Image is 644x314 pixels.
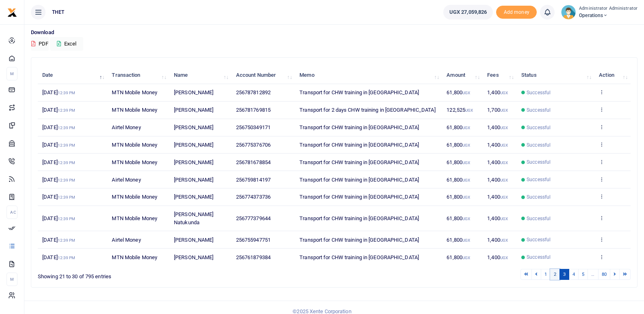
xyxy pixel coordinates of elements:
[447,89,470,95] span: 61,800
[58,108,76,113] small: 12:39 PM
[174,237,213,243] span: [PERSON_NAME]
[449,8,487,16] span: UGX 27,059,826
[42,194,75,200] span: [DATE]
[594,67,631,84] th: Action: activate to sort column ascending
[517,67,594,84] th: Status: activate to sort column ascending
[112,237,141,243] span: Airtel Money
[447,107,473,113] span: 122,525
[500,256,508,260] small: UGX
[487,107,508,113] span: 1,700
[58,91,76,95] small: 12:39 PM
[236,89,271,95] span: 256787812892
[299,177,419,183] span: Transport for CHW training in [GEOGRAPHIC_DATA]
[500,178,508,182] small: UGX
[579,12,637,19] span: Operations
[7,206,17,219] li: Ac
[462,217,470,221] small: UGX
[236,237,271,243] span: 256755947751
[500,217,508,221] small: UGX
[447,124,470,130] span: 61,800
[58,238,76,243] small: 12:39 PM
[465,108,473,113] small: UGX
[447,215,470,221] span: 61,800
[447,159,470,165] span: 61,800
[500,91,508,95] small: UGX
[462,91,470,95] small: UGX
[42,124,75,130] span: [DATE]
[527,236,551,243] span: Successful
[527,215,551,222] span: Successful
[299,215,419,221] span: Transport for CHW training in [GEOGRAPHIC_DATA]
[58,217,76,221] small: 12:39 PM
[31,37,49,51] button: PDF
[236,124,271,130] span: 256750349171
[31,28,637,37] p: Download
[236,159,271,165] span: 256781678854
[579,5,637,12] small: Administrator Administrator
[236,194,271,200] span: 256774373736
[578,269,588,280] a: 5
[58,143,76,147] small: 12:39 PM
[487,237,508,243] span: 1,400
[299,89,419,95] span: Transport for CHW training in [GEOGRAPHIC_DATA]
[559,269,569,280] a: 3
[42,237,75,243] span: [DATE]
[462,256,470,260] small: UGX
[487,89,508,95] span: 1,400
[527,89,551,96] span: Successful
[527,193,551,201] span: Successful
[58,126,76,130] small: 12:39 PM
[42,254,75,260] span: [DATE]
[174,211,213,225] span: [PERSON_NAME] Natukunda
[487,177,508,183] span: 1,400
[42,107,75,113] span: [DATE]
[174,89,213,95] span: [PERSON_NAME]
[561,5,637,19] a: profile-user Administrator Administrator Operations
[299,107,435,113] span: Transport for 2 days CHW training in [GEOGRAPHIC_DATA]
[447,194,470,200] span: 61,800
[550,269,560,280] a: 2
[487,254,508,260] span: 1,400
[7,8,17,17] img: logo-small
[112,89,157,95] span: MTN Mobile Money
[561,5,576,19] img: profile-user
[112,254,157,260] span: MTN Mobile Money
[112,177,141,183] span: Airtel Money
[569,269,579,280] a: 4
[112,159,157,165] span: MTN Mobile Money
[462,178,470,182] small: UGX
[7,273,17,286] li: M
[295,67,442,84] th: Memo: activate to sort column ascending
[236,254,271,260] span: 256761879384
[112,107,157,113] span: MTN Mobile Money
[236,107,271,113] span: 256781769815
[236,215,271,221] span: 256777379644
[447,237,470,243] span: 61,800
[500,238,508,243] small: UGX
[447,177,470,183] span: 61,800
[598,269,610,280] a: 80
[174,177,213,183] span: [PERSON_NAME]
[299,254,419,260] span: Transport for CHW training in [GEOGRAPHIC_DATA]
[440,5,496,19] li: Wallet ballance
[112,124,141,130] span: Airtel Money
[299,159,419,165] span: Transport for CHW training in [GEOGRAPHIC_DATA]
[58,256,76,260] small: 12:39 PM
[299,142,419,148] span: Transport for CHW training in [GEOGRAPHIC_DATA]
[58,160,76,165] small: 12:39 PM
[462,160,470,165] small: UGX
[496,6,537,19] span: Add money
[38,67,107,84] th: Date: activate to sort column descending
[527,158,551,166] span: Successful
[174,159,213,165] span: [PERSON_NAME]
[112,215,157,221] span: MTN Mobile Money
[527,124,551,131] span: Successful
[174,124,213,130] span: [PERSON_NAME]
[174,107,213,113] span: [PERSON_NAME]
[58,178,76,182] small: 12:39 PM
[236,177,271,183] span: 256759814197
[174,254,213,260] span: [PERSON_NAME]
[49,9,67,16] span: THET
[487,194,508,200] span: 1,400
[447,142,470,148] span: 61,800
